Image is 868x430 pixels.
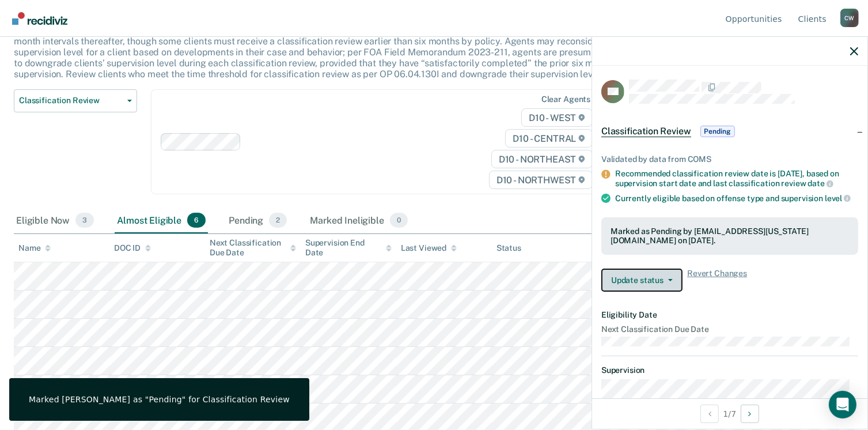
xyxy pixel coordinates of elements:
span: 3 [75,213,94,228]
button: Profile dropdown button [840,9,859,27]
div: Marked as Pending by [EMAIL_ADDRESS][US_STATE][DOMAIN_NAME] on [DATE]. [611,227,849,246]
div: Last Viewed [401,243,457,253]
dt: Next Classification Due Date [601,325,858,334]
span: 6 [187,213,206,228]
div: 1 / 7 [592,398,867,429]
div: Status [496,243,521,253]
div: Clear agents [541,95,590,104]
span: D10 - NORTHWEST [489,171,593,189]
span: 2 [269,213,287,228]
div: Validated by data from COMS [601,154,858,164]
dt: Supervision [601,365,858,375]
div: Next Classification Due Date [210,238,296,258]
span: Classification Review [19,96,123,105]
span: Pending [700,126,735,137]
div: Classification ReviewPending [592,113,867,150]
div: DOC ID [114,243,151,253]
button: Update status [601,269,683,292]
div: Open Intercom Messenger [829,391,856,418]
div: Almost Eligible [115,208,208,233]
div: Recommended classification review date is [DATE], based on supervision start date and last classi... [615,169,858,188]
span: Revert Changes [687,269,747,292]
span: Classification Review [601,126,691,137]
div: C W [840,9,859,27]
div: Pending [226,208,289,233]
p: This alert helps staff identify clients due or overdue for a classification review, which are gen... [14,25,657,80]
span: D10 - CENTRAL [505,129,593,148]
div: Supervision End Date [305,238,392,258]
img: Recidiviz [12,12,67,25]
span: level [825,194,851,203]
button: Next Opportunity [741,405,759,423]
span: D10 - WEST [521,108,593,127]
button: Previous Opportunity [700,405,719,423]
div: Eligible Now [14,208,96,233]
dt: Eligibility Date [601,310,858,320]
div: Name [18,243,51,253]
div: Currently eligible based on offense type and supervision [615,193,858,203]
span: D10 - NORTHEAST [491,150,593,168]
div: Marked Ineligible [308,208,410,233]
span: 0 [390,213,408,228]
div: Marked [PERSON_NAME] as "Pending" for Classification Review [29,394,290,405]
